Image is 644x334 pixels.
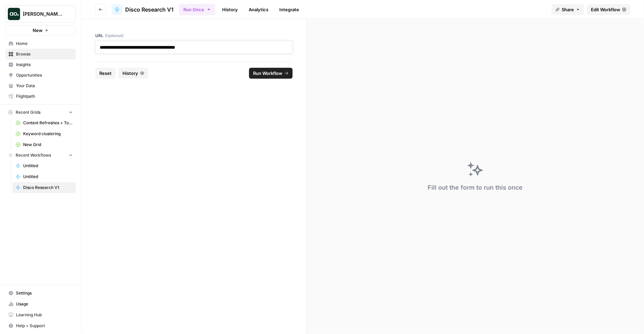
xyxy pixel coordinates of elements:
[99,70,112,77] span: Reset
[23,131,73,137] span: Keyword clustering
[16,83,73,89] span: Your Data
[13,171,76,182] a: Untitled
[253,70,282,77] span: Run Workflow
[23,163,73,169] span: Untitled
[587,4,630,15] a: Edit Workflow
[428,183,523,192] div: Fill out the form to run this once
[179,4,215,15] button: Run Once
[5,59,76,70] a: Insights
[95,68,116,79] button: Reset
[5,320,76,331] button: Help + Support
[16,312,73,318] span: Learning Hub
[5,38,76,49] a: Home
[16,301,73,307] span: Usage
[33,27,43,34] span: New
[13,117,76,128] a: Content Refreshes + Topical Authority
[5,25,76,35] button: New
[13,139,76,150] a: New Grid
[5,107,76,117] button: Recent Grids
[5,49,76,60] a: Browse
[218,4,242,15] a: History
[13,128,76,139] a: Keyword clustering
[23,174,73,180] span: Untitled
[16,51,73,57] span: Browse
[13,160,76,171] a: Untitled
[16,290,73,296] span: Settings
[16,93,73,99] span: Flightpath
[23,142,73,148] span: New Grid
[16,72,73,78] span: Opportunities
[118,68,148,79] button: History
[105,33,123,39] span: (Optional)
[112,4,174,15] a: Disco Research V1
[23,11,64,17] span: [PERSON_NAME]'s Workspace
[13,182,76,193] a: Disco Research V1
[8,8,20,20] img: Nick's Workspace Logo
[5,309,76,320] a: Learning Hub
[249,68,293,79] button: Run Workflow
[16,323,73,329] span: Help + Support
[125,5,174,14] span: Disco Research V1
[275,4,303,15] a: Integrate
[5,299,76,309] a: Usage
[16,109,40,115] span: Recent Grids
[122,70,138,77] span: History
[16,152,51,158] span: Recent Workflows
[95,33,293,39] label: URL
[16,62,73,68] span: Insights
[245,4,273,15] a: Analytics
[5,80,76,91] a: Your Data
[5,5,76,22] button: Workspace: Nick's Workspace
[5,288,76,299] a: Settings
[591,6,620,13] span: Edit Workflow
[551,4,584,15] button: Share
[5,150,76,160] button: Recent Workflows
[16,41,73,47] span: Home
[5,70,76,81] a: Opportunities
[23,185,73,191] span: Disco Research V1
[23,120,73,126] span: Content Refreshes + Topical Authority
[562,6,574,13] span: Share
[5,91,76,102] a: Flightpath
